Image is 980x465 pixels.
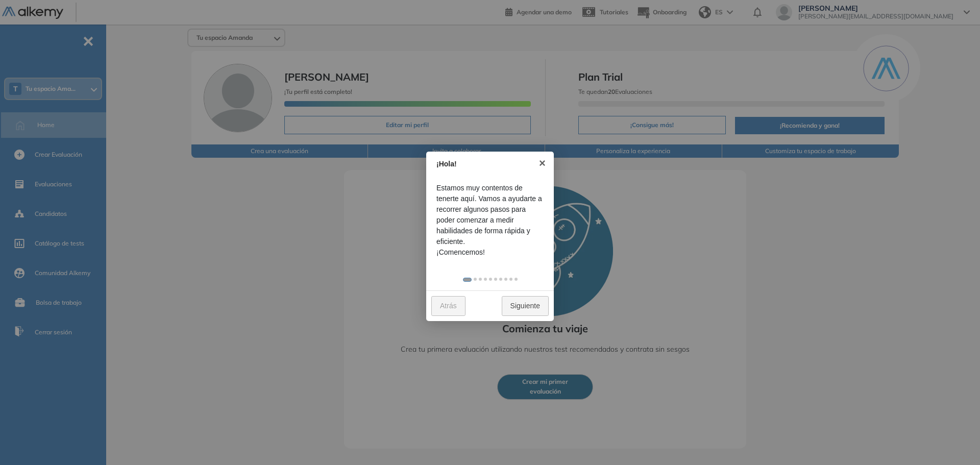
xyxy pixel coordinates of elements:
span: ¡Comencemos! [436,247,544,258]
a: × [531,152,554,175]
div: ¡Hola! [436,159,533,169]
a: Atrás [431,296,465,316]
span: Estamos muy contentos de tenerte aquí. Vamos a ayudarte a recorrer algunos pasos para poder comen... [436,183,544,247]
a: Siguiente [502,296,549,316]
